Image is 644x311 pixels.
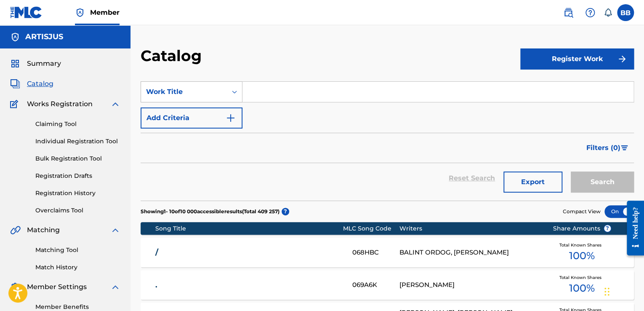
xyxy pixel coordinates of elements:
[27,99,93,109] span: Works Registration
[399,224,540,233] div: Writers
[25,32,63,42] h5: ARTISJUS
[621,145,628,150] img: filter
[563,8,573,18] img: search
[604,225,611,232] span: ?
[141,81,634,201] form: Search Form
[352,280,399,290] div: 069A6K
[399,280,540,290] div: [PERSON_NAME]
[90,8,120,17] span: Member
[617,54,627,64] img: f7272a7cc735f4ea7f67.svg
[27,79,53,89] span: Catalog
[10,282,20,292] img: Member Settings
[35,189,120,198] a: Registration History
[559,242,605,248] span: Total Known Shares
[569,281,595,296] span: 100 %
[10,79,20,89] img: Catalog
[141,46,206,65] h2: Catalog
[604,8,612,17] div: Notifications
[35,137,120,146] a: Individual Registration Tool
[520,48,634,70] button: Register Work
[35,120,120,129] a: Claiming Tool
[10,99,21,109] img: Works Registration
[10,225,21,235] img: Matching
[27,282,87,292] span: Member Settings
[155,280,341,290] a: .
[10,79,53,89] a: CatalogCatalog
[617,4,634,21] div: User Menu
[563,208,601,215] span: Compact View
[110,225,120,235] img: expand
[559,274,605,281] span: Total Known Shares
[620,194,644,262] iframe: Resource Center
[585,8,595,18] img: help
[146,87,222,97] div: Work Title
[503,172,562,193] button: Export
[560,4,577,21] a: Public Search
[352,248,399,257] div: 068HBC
[10,6,43,19] img: MLC Logo
[10,59,20,69] img: Summary
[110,282,120,292] img: expand
[586,143,620,153] span: Filters ( 0 )
[141,208,279,215] p: Showing 1 - 10 of 10 000 accessible results (Total 409 257 )
[10,59,61,69] a: SummarySummary
[35,172,120,180] a: Registration Drafts
[602,271,644,311] iframe: Chat Widget
[10,32,20,42] img: Accounts
[155,248,341,257] a: /
[582,4,599,21] div: Help
[35,263,120,272] a: Match History
[110,99,120,109] img: expand
[35,154,120,163] a: Bulk Registration Tool
[282,208,289,215] span: ?
[226,113,236,123] img: 9d2ae6d4665cec9f34b9.svg
[343,224,399,233] div: MLC Song Code
[604,279,609,304] div: Húzás
[35,206,120,215] a: Overclaims Tool
[602,271,644,311] div: Csevegés widget
[399,248,540,257] div: BALINT ORDOG, [PERSON_NAME]
[553,224,611,233] span: Share Amounts
[27,59,61,69] span: Summary
[155,224,343,233] div: Song Title
[569,248,595,263] span: 100 %
[75,8,85,18] img: Top Rightsholder
[35,246,120,255] a: Matching Tool
[141,107,242,129] button: Add Criteria
[581,137,634,158] button: Filters (0)
[27,225,60,235] span: Matching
